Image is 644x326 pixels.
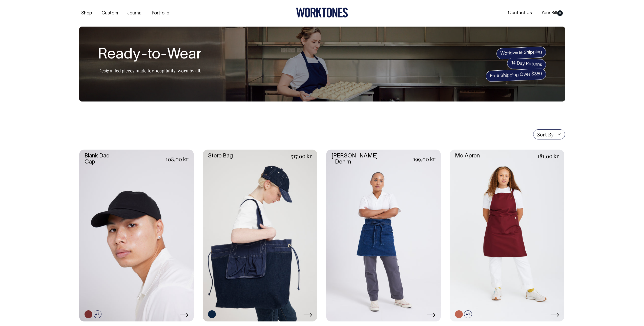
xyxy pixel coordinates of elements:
[486,68,546,82] span: Free Shipping Over $350
[506,9,534,17] a: Contact Us
[94,310,101,318] span: +7
[98,47,201,63] h1: Ready-to-Wear
[125,9,144,17] a: Journal
[539,9,565,17] a: Your Bill0
[496,46,546,59] span: Worldwide Shipping
[537,131,554,137] span: Sort By
[464,310,472,318] span: +9
[557,10,563,16] span: 0
[99,9,120,17] a: Custom
[150,9,171,17] a: Portfolio
[79,9,94,17] a: Shop
[507,57,546,71] span: 14 Day Returns
[98,68,201,74] p: Design-led pieces made for hospitality, worn by all.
